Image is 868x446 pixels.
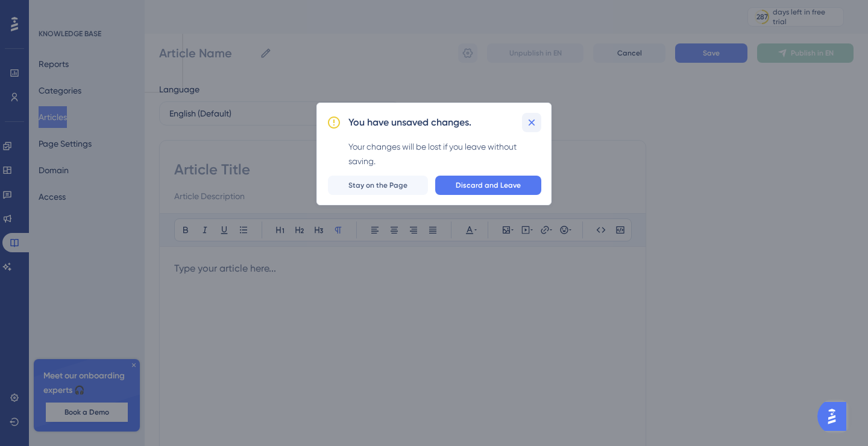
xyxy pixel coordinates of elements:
span: Stay on the Page [348,180,407,190]
div: Your changes will be lost if you leave without saving. [348,139,541,168]
h2: You have unsaved changes. [348,115,471,130]
iframe: UserGuiding AI Assistant Launcher [817,398,854,435]
span: Discard and Leave [456,180,521,190]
